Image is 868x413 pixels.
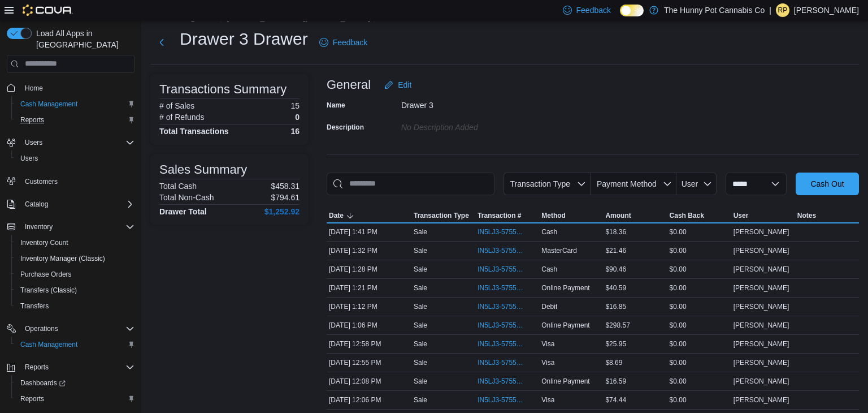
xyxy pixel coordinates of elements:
[20,197,134,211] span: Catalog
[478,321,526,330] span: IN5LJ3-5755530
[731,209,795,222] button: User
[605,321,630,330] span: $298.57
[734,395,789,405] span: [PERSON_NAME]
[605,358,622,367] span: $8.69
[734,339,789,349] span: [PERSON_NAME]
[16,268,76,281] a: Purchase Orders
[401,118,553,132] div: No Description added
[16,283,81,297] a: Transfers (Classic)
[541,211,566,220] span: Method
[414,283,427,292] p: Sale
[11,337,139,352] button: Cash Management
[20,238,68,247] span: Inventory Count
[2,173,139,190] button: Customers
[478,358,526,367] span: IN5LJ3-5755468
[327,173,494,195] input: This is a search bar. As you type, the results lower in the page will automatically filter.
[810,178,844,190] span: Cash Out
[16,299,53,313] a: Transfers
[414,227,427,236] p: Sale
[478,300,537,313] button: IN5LJ3-5755567
[667,209,731,222] button: Cash Back
[414,339,427,349] p: Sale
[295,113,300,122] p: 0
[478,356,537,369] button: IN5LJ3-5755468
[20,81,134,95] span: Home
[11,298,139,314] button: Transfers
[605,302,626,311] span: $16.85
[478,281,537,295] button: IN5LJ3-5755618
[603,209,667,222] button: Amount
[16,113,134,127] span: Reports
[159,182,197,191] h6: Total Cash
[794,3,859,17] p: [PERSON_NAME]
[541,246,577,255] span: MasterCard
[478,377,526,386] span: IN5LJ3-5755179
[478,302,526,311] span: IN5LJ3-5755567
[25,324,58,333] span: Operations
[2,80,139,96] button: Home
[734,246,789,255] span: [PERSON_NAME]
[16,113,49,127] a: Reports
[667,300,731,313] div: $0.00
[20,322,134,335] span: Operations
[327,78,371,92] h3: General
[667,356,731,369] div: $0.00
[25,177,58,186] span: Customers
[734,321,789,330] span: [PERSON_NAME]
[327,319,411,332] div: [DATE] 1:06 PM
[478,263,537,276] button: IN5LJ3-5755661
[327,225,411,239] div: [DATE] 1:41 PM
[20,175,62,188] a: Customers
[667,225,731,239] div: $0.00
[576,5,611,16] span: Feedback
[20,340,77,349] span: Cash Management
[776,3,789,17] div: Ricardo Peguero
[670,211,704,220] span: Cash Back
[25,138,42,147] span: Users
[327,244,411,257] div: [DATE] 1:32 PM
[20,322,63,335] button: Operations
[16,268,134,281] span: Purchase Orders
[159,127,229,136] h4: Total Transactions
[414,246,427,255] p: Sale
[11,235,139,251] button: Inventory Count
[159,193,214,202] h6: Total Non-Cash
[329,211,344,220] span: Date
[478,337,537,351] button: IN5LJ3-5755490
[20,81,47,95] a: Home
[32,28,134,50] span: Load All Apps in [GEOGRAPHIC_DATA]
[16,392,134,406] span: Reports
[327,281,411,295] div: [DATE] 1:21 PM
[414,302,427,311] p: Sale
[20,220,134,234] span: Inventory
[11,391,139,407] button: Reports
[20,154,38,163] span: Users
[16,376,70,390] a: Dashboards
[734,211,749,220] span: User
[478,246,526,255] span: IN5LJ3-5755684
[20,378,66,388] span: Dashboards
[478,225,537,239] button: IN5LJ3-5755730
[667,337,731,351] div: $0.00
[315,31,372,54] a: Feedback
[16,376,134,390] span: Dashboards
[11,251,139,266] button: Inventory Manager (Classic)
[20,136,47,149] button: Users
[20,302,49,311] span: Transfers
[478,211,521,220] span: Transaction #
[734,227,789,236] span: [PERSON_NAME]
[510,179,570,188] span: Transaction Type
[327,263,411,276] div: [DATE] 1:28 PM
[159,163,247,177] h3: Sales Summary
[605,377,626,386] span: $16.59
[605,246,626,255] span: $21.46
[769,3,771,17] p: |
[414,377,427,386] p: Sale
[20,360,53,374] button: Reports
[541,283,589,292] span: Online Payment
[11,375,139,391] a: Dashboards
[667,281,731,295] div: $0.00
[667,263,731,276] div: $0.00
[667,244,731,257] div: $0.00
[290,127,300,136] h4: 16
